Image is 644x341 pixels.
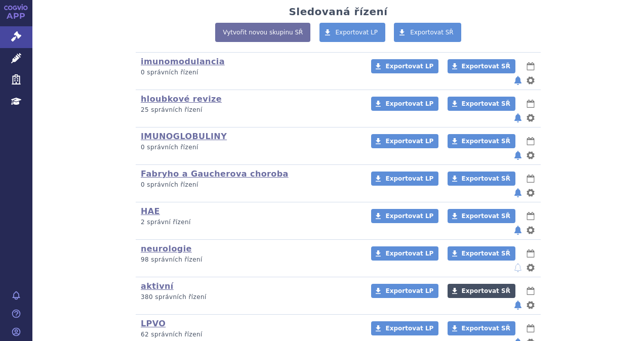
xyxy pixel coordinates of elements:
a: Exportovat SŘ [448,246,515,261]
button: nastavení [526,299,536,311]
a: Exportovat SŘ [448,97,515,111]
a: Exportovat SŘ [394,23,461,42]
a: Exportovat LP [371,284,438,298]
span: Exportovat SŘ [462,138,510,145]
a: HAE [141,206,160,216]
button: notifikace [513,224,523,236]
button: notifikace [513,299,523,311]
span: Exportovat LP [385,212,433,220]
span: Exportovat SŘ [462,100,510,107]
span: Exportovat LP [385,138,433,145]
a: neurologie [141,244,192,253]
button: nastavení [526,149,536,161]
button: notifikace [513,112,523,124]
span: Exportovat LP [385,63,433,70]
span: Exportovat SŘ [462,63,510,70]
button: nastavení [526,224,536,236]
a: Exportovat SŘ [448,172,515,186]
span: Exportovat LP [385,100,433,107]
button: nastavení [526,112,536,124]
button: lhůty [526,210,536,222]
a: IMUNOGLOBULINY [141,132,227,141]
p: 380 správních řízení [141,293,358,302]
span: Exportovat SŘ [462,175,510,182]
span: Exportovat SŘ [462,250,510,257]
a: Exportovat LP [371,134,438,148]
p: 25 správních řízení [141,106,358,114]
p: 0 správních řízení [141,68,358,77]
a: Fabryho a Gaucherova choroba [141,169,289,179]
button: nastavení [526,74,536,87]
button: nastavení [526,187,536,199]
a: Exportovat LP [371,321,438,335]
p: 0 správních řízení [141,181,358,189]
button: lhůty [526,247,536,260]
a: Exportovat LP [371,172,438,186]
span: Exportovat SŘ [462,212,510,220]
a: Exportovat LP [371,209,438,223]
span: Exportovat LP [385,287,433,294]
a: Vytvořit novou skupinu SŘ [215,23,310,42]
button: notifikace [513,262,523,274]
a: Exportovat LP [371,246,438,261]
button: lhůty [526,98,536,110]
button: notifikace [513,74,523,87]
a: Exportovat LP [371,59,438,73]
a: aktivní [141,281,174,291]
p: 98 správních řízení [141,255,358,264]
span: Exportovat LP [336,29,378,36]
span: Exportovat SŘ [462,287,510,294]
a: Exportovat SŘ [448,321,515,335]
button: notifikace [513,149,523,161]
span: Exportovat SŘ [410,29,454,36]
a: LPVO [141,319,166,328]
a: Exportovat LP [371,97,438,111]
button: notifikace [513,187,523,199]
p: 62 správních řízení [141,330,358,339]
h2: Sledovaná řízení [289,6,387,18]
a: Exportovat SŘ [448,134,515,148]
p: 0 správních řízení [141,143,358,152]
a: Exportovat SŘ [448,209,515,223]
button: lhůty [526,60,536,72]
span: Exportovat SŘ [462,325,510,332]
span: Exportovat LP [385,250,433,257]
button: lhůty [526,285,536,297]
button: lhůty [526,135,536,147]
button: nastavení [526,262,536,274]
button: lhůty [526,173,536,185]
a: imunomodulancia [141,57,225,66]
a: Exportovat SŘ [448,284,515,298]
a: hloubkové revize [141,94,222,104]
span: Exportovat LP [385,175,433,182]
span: Exportovat LP [385,325,433,332]
p: 2 správní řízení [141,218,358,227]
a: Exportovat SŘ [448,59,515,73]
a: Exportovat LP [319,23,386,42]
button: lhůty [526,322,536,334]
